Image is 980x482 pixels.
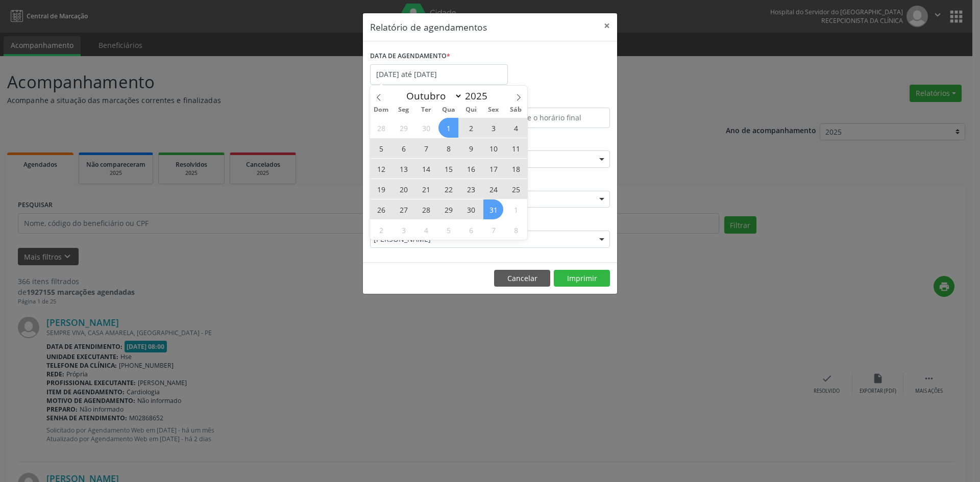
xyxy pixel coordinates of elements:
[438,159,458,179] span: Outubro 15, 2025
[506,199,526,219] span: Novembro 1, 2025
[394,138,413,158] span: Outubro 6, 2025
[506,159,526,179] span: Outubro 18, 2025
[460,107,482,113] span: Qui
[394,199,413,219] span: Outubro 27, 2025
[371,220,391,240] span: Novembro 2, 2025
[437,107,460,113] span: Qua
[461,159,481,179] span: Outubro 16, 2025
[401,89,462,103] select: Month
[438,179,458,199] span: Outubro 22, 2025
[461,220,481,240] span: Novembro 6, 2025
[370,20,487,34] h5: Relatório de agendamentos
[461,199,481,219] span: Outubro 30, 2025
[483,138,503,158] span: Outubro 10, 2025
[483,159,503,179] span: Outubro 17, 2025
[494,270,550,287] button: Cancelar
[371,199,391,219] span: Outubro 26, 2025
[506,138,526,158] span: Outubro 11, 2025
[461,138,481,158] span: Outubro 9, 2025
[493,92,610,108] label: ATÉ
[394,159,413,179] span: Outubro 13, 2025
[505,107,527,113] span: Sáb
[394,179,413,199] span: Outubro 20, 2025
[506,118,526,138] span: Outubro 4, 2025
[370,107,393,113] span: Dom
[371,159,391,179] span: Outubro 12, 2025
[393,107,415,113] span: Seg
[370,64,508,85] input: Selecione uma data ou intervalo
[416,138,436,158] span: Outubro 7, 2025
[506,179,526,199] span: Outubro 25, 2025
[493,108,610,128] input: Selecione o horário final
[597,13,617,38] button: Close
[438,199,458,219] span: Outubro 29, 2025
[394,220,413,240] span: Novembro 3, 2025
[554,270,610,287] button: Imprimir
[462,89,496,103] input: Year
[506,220,526,240] span: Novembro 8, 2025
[416,199,436,219] span: Outubro 28, 2025
[438,118,458,138] span: Outubro 1, 2025
[483,199,503,219] span: Outubro 31, 2025
[461,179,481,199] span: Outubro 23, 2025
[371,118,391,138] span: Setembro 28, 2025
[371,179,391,199] span: Outubro 19, 2025
[394,118,413,138] span: Setembro 29, 2025
[482,107,505,113] span: Sex
[461,118,481,138] span: Outubro 2, 2025
[370,48,450,64] label: DATA DE AGENDAMENTO
[371,138,391,158] span: Outubro 5, 2025
[483,220,503,240] span: Novembro 7, 2025
[483,118,503,138] span: Outubro 3, 2025
[483,179,503,199] span: Outubro 24, 2025
[416,159,436,179] span: Outubro 14, 2025
[416,179,436,199] span: Outubro 21, 2025
[438,138,458,158] span: Outubro 8, 2025
[416,220,436,240] span: Novembro 4, 2025
[416,118,436,138] span: Setembro 30, 2025
[415,107,437,113] span: Ter
[438,220,458,240] span: Novembro 5, 2025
